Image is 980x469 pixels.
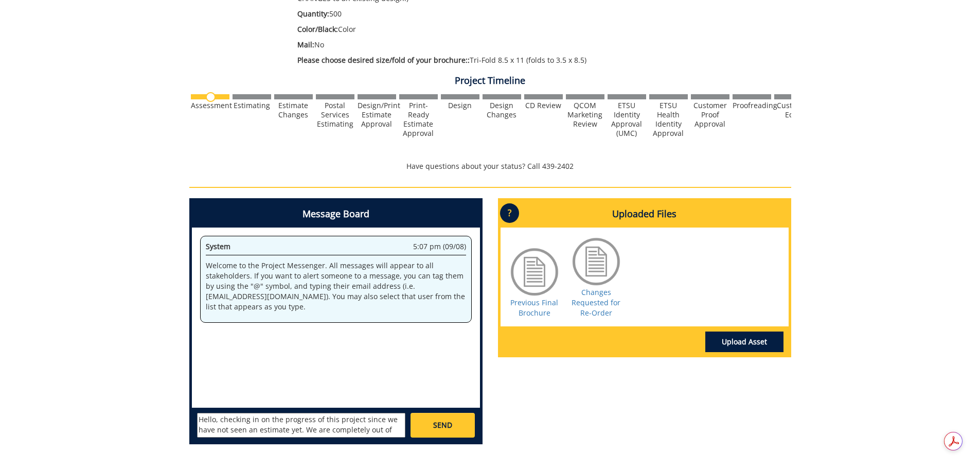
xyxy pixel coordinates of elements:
span: Quantity: [297,9,329,19]
div: Estimate Changes [274,101,313,119]
span: Please choose desired size/fold of your brochure:: [297,55,470,65]
p: ? [500,203,519,223]
a: Previous Final Brochure [510,298,558,318]
div: Assessment [191,101,229,110]
span: SEND [433,420,452,430]
div: Proofreading [733,101,771,110]
div: Customer Proof Approval [691,101,729,129]
span: 5:07 pm (09/08) [413,241,466,252]
img: no [206,92,216,102]
div: Postal Services Estimating [316,101,354,129]
div: QCOM Marketing Review [566,101,604,129]
div: CD Review [524,101,563,110]
h4: Message Board [192,201,480,228]
div: Design/Print Estimate Approval [358,101,396,129]
textarea: messageToSend [197,413,405,438]
div: ETSU Health Identity Approval [649,101,688,138]
div: Design [441,101,479,110]
a: SEND [411,413,474,438]
div: Print-Ready Estimate Approval [399,101,438,138]
a: Changes Requested for Re-Order [572,287,620,318]
span: Color/Black: [297,24,338,34]
p: Color [297,24,700,34]
p: Have questions about your status? Call 439-2402 [189,161,791,171]
p: No [297,40,700,50]
div: Design Changes [483,101,521,119]
h4: Project Timeline [189,76,791,86]
p: Welcome to the Project Messenger. All messages will appear to all stakeholders. If you want to al... [206,260,466,312]
div: Customer Edits [774,101,813,119]
h4: Uploaded Files [501,201,789,228]
a: Upload Asset [705,332,783,352]
span: System [206,241,230,251]
span: Mail: [297,40,314,49]
div: ETSU Identity Approval (UMC) [608,101,646,138]
p: Tri-Fold 8.5 x 11 (folds to 3.5 x 8.5) [297,55,700,65]
p: 500 [297,9,700,19]
div: Estimating [233,101,271,110]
